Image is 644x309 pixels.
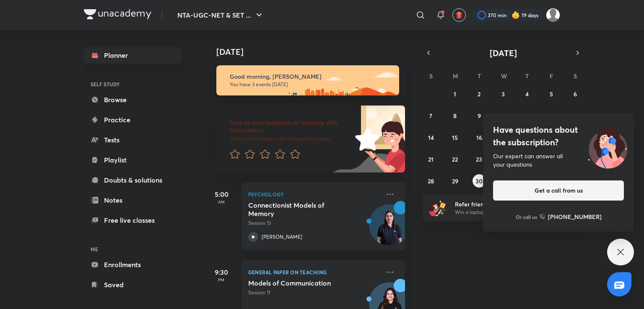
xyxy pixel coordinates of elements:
abbr: September 11, 2025 [525,112,530,120]
button: September 4, 2025 [520,87,534,100]
a: Company Logo [84,9,151,21]
button: [DATE] [434,47,572,59]
button: September 9, 2025 [473,109,486,122]
button: September 8, 2025 [448,109,462,122]
button: September 15, 2025 [448,131,462,144]
abbr: September 23, 2025 [476,155,482,163]
abbr: September 9, 2025 [478,112,481,120]
button: Get a call from us [493,180,624,201]
abbr: September 28, 2025 [428,177,434,185]
abbr: Friday [550,72,553,80]
a: Playlist [84,152,181,168]
abbr: September 10, 2025 [500,112,506,120]
a: [PHONE_NUMBER] [540,212,602,221]
h6: Give us your feedback on learning with Unacademy [230,119,352,134]
abbr: September 8, 2025 [453,112,457,120]
h4: [DATE] [216,47,413,57]
h4: Have questions about the subscription? [493,124,624,149]
p: AM [205,199,238,204]
abbr: September 12, 2025 [548,112,554,120]
abbr: Wednesday [501,72,507,80]
button: NTA-UGC-NET & SET ... [172,7,269,23]
img: ttu_illustration_new.svg [581,124,634,169]
h5: Models of Communication [248,279,353,287]
p: Session 11 [248,289,380,296]
abbr: September 14, 2025 [428,134,434,142]
a: Planner [84,47,181,64]
a: Saved [84,276,181,293]
a: Notes [84,192,181,209]
p: Psychology [248,189,380,199]
h6: SELF STUDY [84,77,181,91]
abbr: September 2, 2025 [478,90,480,98]
a: Browse [84,91,181,108]
h5: 5:00 [205,189,238,199]
abbr: September 7, 2025 [429,112,432,120]
abbr: September 6, 2025 [574,90,577,98]
h6: [PHONE_NUMBER] [548,212,602,221]
button: September 3, 2025 [496,87,510,100]
h6: Refer friends [455,200,558,209]
abbr: Saturday [574,72,577,80]
abbr: September 16, 2025 [476,134,482,142]
abbr: September 15, 2025 [452,134,458,142]
abbr: September 3, 2025 [501,90,505,98]
p: Win a laptop, vouchers & more [455,209,558,216]
p: You have 3 events [DATE] [230,81,392,88]
button: September 28, 2025 [424,174,438,188]
p: [PERSON_NAME] [262,233,302,241]
button: September 23, 2025 [473,152,486,166]
button: September 11, 2025 [520,109,534,122]
button: September 12, 2025 [545,109,558,122]
button: September 13, 2025 [569,109,582,122]
abbr: September 30, 2025 [475,177,483,185]
abbr: September 13, 2025 [572,112,578,120]
button: September 5, 2025 [545,87,558,100]
img: Avatar [369,209,410,249]
abbr: September 1, 2025 [454,90,456,98]
button: September 6, 2025 [569,87,582,100]
img: avatar [455,11,463,19]
button: September 10, 2025 [496,109,510,122]
abbr: September 29, 2025 [452,177,458,185]
p: General Paper on Teaching [248,267,380,277]
button: September 14, 2025 [424,131,438,144]
a: Tests [84,131,181,148]
p: PM [205,277,238,282]
button: September 29, 2025 [448,174,462,188]
img: Atia khan [546,8,560,22]
abbr: Sunday [429,72,433,80]
img: morning [216,65,399,95]
h5: 9:30 [205,267,238,277]
a: Practice [84,111,181,128]
h5: Connectionist Models of Memory [248,201,353,218]
h6: Good morning, [PERSON_NAME] [230,73,392,80]
button: September 30, 2025 [473,174,486,188]
div: Our expert can answer all your questions [493,152,624,169]
h6: ME [84,242,181,256]
a: Doubts & solutions [84,172,181,188]
button: September 22, 2025 [448,152,462,166]
button: September 2, 2025 [473,87,486,100]
span: [DATE] [490,47,517,59]
p: Session 13 [248,219,380,227]
img: Company Logo [84,9,151,19]
img: streak [512,11,520,19]
button: September 1, 2025 [448,87,462,100]
abbr: Monday [453,72,458,80]
img: feedback_image [327,106,405,173]
abbr: Thursday [525,72,529,80]
a: Free live classes [84,212,181,229]
img: referral [429,199,446,216]
button: September 21, 2025 [424,152,438,166]
button: September 16, 2025 [473,131,486,144]
p: Or call us [516,213,537,221]
button: September 7, 2025 [424,109,438,122]
a: Enrollments [84,256,181,273]
abbr: September 22, 2025 [452,155,458,163]
abbr: September 4, 2025 [525,90,529,98]
abbr: Tuesday [478,72,481,80]
abbr: September 21, 2025 [428,155,434,163]
button: avatar [452,8,466,22]
p: Your word will help make Unacademy better [230,136,352,142]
